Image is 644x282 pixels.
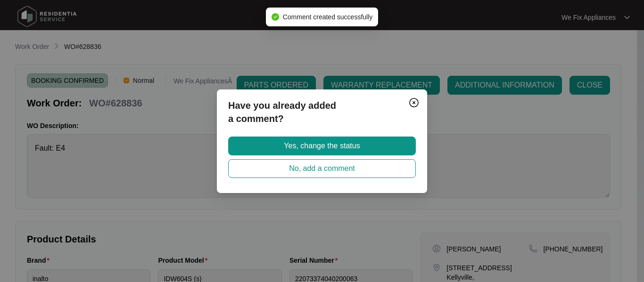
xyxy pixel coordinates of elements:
span: No, add a comment [289,163,355,174]
button: Yes, change the status [228,137,416,155]
img: closeCircle [408,97,420,108]
span: check-circle [272,13,279,21]
p: Have you already added [228,99,416,112]
span: Yes, change the status [284,140,360,152]
button: Close [406,95,421,110]
span: Comment created successfully [283,13,373,21]
p: a comment? [228,112,416,125]
button: No, add a comment [228,159,416,178]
